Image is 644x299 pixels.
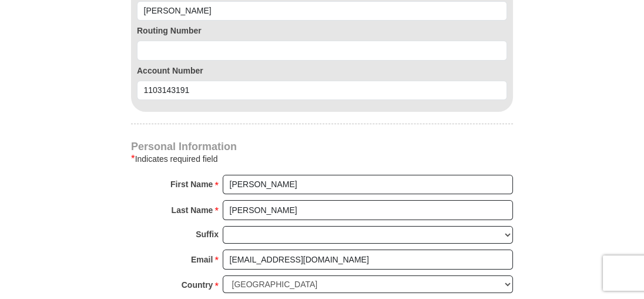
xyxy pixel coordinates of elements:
[131,142,513,151] h4: Personal Information
[137,25,507,36] label: Routing Number
[191,251,213,268] strong: Email
[196,226,219,242] strong: Suffix
[172,202,213,218] strong: Last Name
[182,277,213,293] strong: Country
[137,65,507,77] label: Account Number
[131,152,513,166] div: Indicates required field
[170,176,213,192] strong: First Name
